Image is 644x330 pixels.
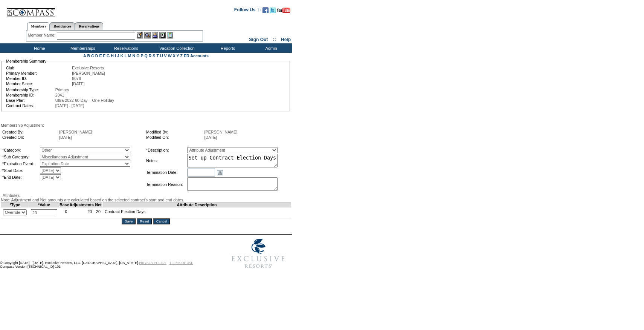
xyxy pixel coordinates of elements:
[128,54,131,58] a: M
[156,54,159,58] a: T
[167,32,173,38] img: b_calculator.gif
[205,43,249,53] td: Reports
[72,66,104,70] span: Exclusive Resorts
[59,130,92,134] span: [PERSON_NAME]
[249,37,268,42] a: Sign Out
[149,54,152,58] a: R
[204,135,217,140] span: [DATE]
[146,154,186,167] td: Notes:
[87,54,90,58] a: B
[69,207,94,218] td: 20
[6,66,71,70] td: Club:
[159,32,166,38] img: Reservations
[146,168,186,177] td: Termination Date:
[72,76,81,81] span: 8076
[277,9,290,14] a: Subscribe to our YouTube Channel
[121,54,124,58] a: K
[152,32,158,38] img: Impersonate
[115,54,116,58] a: I
[55,103,84,108] span: [DATE] - [DATE]
[139,261,166,265] a: PRIVACY POLICY
[99,54,102,58] a: E
[69,203,94,207] td: Adjustments
[95,54,98,58] a: D
[169,261,193,265] a: TERMS OF USE
[136,54,139,58] a: O
[164,54,167,58] a: V
[6,81,71,86] td: Member Since:
[2,147,39,153] td: *Category:
[111,54,114,58] a: H
[59,135,72,140] span: [DATE]
[6,98,55,103] td: Base Plan:
[180,54,183,58] a: Z
[2,167,39,173] td: *Start Date:
[160,54,163,58] a: U
[177,54,179,58] a: Y
[94,203,103,207] td: Net
[270,7,276,13] img: Follow us on Twitter
[146,130,204,134] td: Modified By:
[75,22,103,30] a: Reservations
[137,32,143,38] img: b_edit.gif
[281,37,291,42] a: Help
[94,207,103,218] td: 20
[6,2,55,17] img: Compass Home
[277,8,290,13] img: Subscribe to our YouTube Channel
[1,123,291,127] div: Membership Adjustment
[1,193,291,198] div: Attributes
[104,43,147,53] td: Reservations
[102,207,291,218] td: Contract Election Days
[184,54,209,58] a: ER Accounts
[1,198,291,202] div: Note: Adjustment and Net amounts are calculated based on the selected contract's start and end da...
[6,71,71,75] td: Primary Member:
[224,235,292,272] img: Exclusive Resorts
[146,177,186,192] td: Termination Reason:
[107,54,110,58] a: G
[117,54,119,58] a: J
[153,54,155,58] a: S
[234,6,261,15] td: Follow Us ::
[146,147,186,153] td: *Description:
[122,218,136,224] input: Save
[2,174,39,180] td: *End Date:
[60,203,69,207] td: Base
[204,130,238,134] span: [PERSON_NAME]
[29,203,60,207] td: *Value
[2,130,58,134] td: Created By:
[2,135,58,140] td: Created On:
[147,43,205,53] td: Vacation Collection
[153,218,170,224] input: Cancel
[72,71,105,75] span: [PERSON_NAME]
[2,161,39,167] td: *Expiration Event:
[103,54,105,58] a: F
[83,54,86,58] a: A
[1,203,29,207] td: *Type
[216,168,224,177] a: Open the calendar popup.
[144,54,147,58] a: Q
[146,135,204,140] td: Modified On:
[6,87,55,92] td: Membership Type:
[91,54,94,58] a: C
[141,54,143,58] a: P
[262,9,269,14] a: Become our fan on Facebook
[50,22,75,30] a: Residences
[17,43,60,53] td: Home
[133,54,136,58] a: N
[6,103,55,108] td: Contract Dates:
[273,37,276,42] span: ::
[55,98,114,103] span: Ultra 2022 60 Day – One Holiday
[137,218,152,224] input: Reset
[270,9,276,14] a: Follow us on Twitter
[60,43,104,53] td: Memberships
[2,154,39,160] td: *Sub Category:
[124,54,127,58] a: L
[60,207,69,218] td: 0
[72,81,85,86] span: [DATE]
[102,203,291,207] td: Attribute Description
[187,154,278,167] textarea: Set up Contract Election Days
[6,93,55,97] td: Membership ID:
[5,59,47,63] legend: Membership Summary
[27,22,50,31] a: Members
[55,87,69,92] span: Primary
